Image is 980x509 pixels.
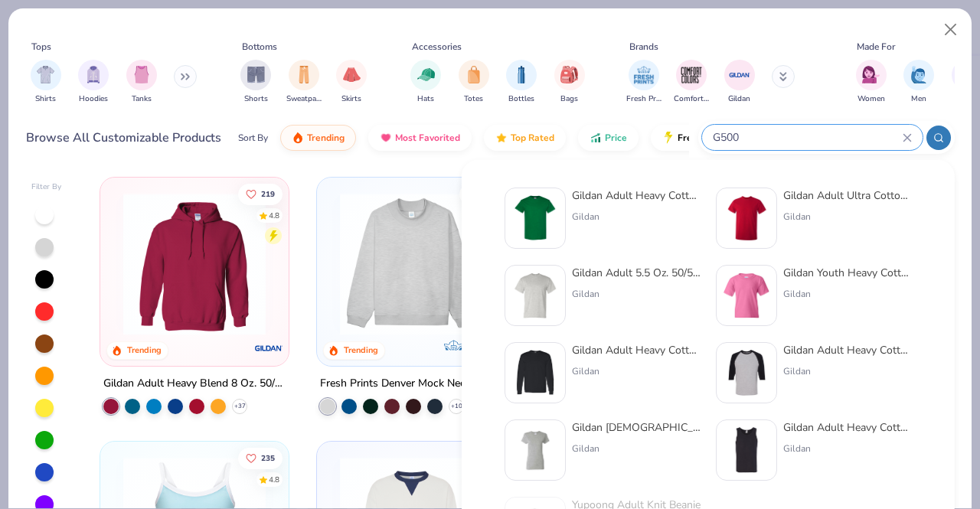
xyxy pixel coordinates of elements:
input: Try "T-Shirt" [711,129,903,146]
div: filter for Shirts [31,60,61,105]
div: filter for Comfort Colors [674,60,709,105]
img: TopRated.gif [495,132,508,144]
span: Bottles [508,93,534,105]
button: filter button [506,60,537,105]
div: Made For [857,40,895,54]
span: Price [605,132,627,144]
div: filter for Shorts [240,60,271,105]
button: filter button [336,60,367,105]
img: f353747f-df2b-48a7-9668-f657901a5e3e [511,426,559,474]
button: filter button [459,60,489,105]
div: Browse All Customizable Products [26,129,221,147]
button: filter button [31,60,61,105]
div: Gildan [572,442,701,455]
div: Gildan [572,287,701,301]
span: Sweatpants [286,93,322,105]
span: Hoodies [79,93,108,105]
img: Men Image [910,66,927,83]
img: Shorts Image [247,66,265,83]
div: Gildan Adult Heavy Cotton™ 5.3 Oz. 3/4-Raglan Sleeve T-Shirt [783,342,912,358]
span: + 10 [451,402,462,411]
img: flash.gif [662,132,675,144]
div: Gildan Youth Heavy Cotton 5.3 Oz. T-Shirt [783,265,912,281]
button: filter button [626,60,661,105]
div: filter for Totes [459,60,489,105]
button: Like [238,447,283,468]
span: Totes [464,93,483,105]
span: Fresh Prints [626,93,661,105]
button: filter button [724,60,755,105]
div: Gildan [572,210,701,224]
div: Tops [31,40,51,54]
img: Bags Image [560,66,577,83]
span: Women [857,93,885,105]
span: + 37 [234,402,245,411]
img: 88a44a92-e2a5-4f89-8212-3978ff1d2bb4 [723,426,770,474]
button: filter button [240,60,271,105]
div: Fresh Prints Denver Mock Neck Heavyweight Sweatshirt [320,374,502,393]
img: Totes Image [465,66,482,83]
div: Gildan Adult Heavy Cotton T-Shirt [572,188,701,204]
img: db319196-8705-402d-8b46-62aaa07ed94f [511,194,559,242]
span: Top Rated [511,132,554,144]
div: 4.8 [269,210,279,221]
div: Accessories [412,40,462,54]
div: Gildan [783,210,912,224]
img: 3c1a081b-6ca8-4a00-a3b6-7ee979c43c2b [723,194,770,242]
div: filter for Bags [554,60,585,105]
div: Gildan Adult Heavy Blend 8 Oz. 50/50 Hooded Sweatshirt [103,374,286,393]
button: filter button [674,60,709,105]
div: 4.8 [269,474,279,485]
div: Gildan Adult Heavy Cotton 5.3 Oz. Long-Sleeve T-Shirt [572,342,701,358]
button: Fresh Prints Flash [651,125,828,151]
span: Comfort Colors [674,93,709,105]
button: filter button [286,60,322,105]
span: Gildan [728,93,750,105]
span: 235 [261,454,275,462]
div: filter for Fresh Prints [626,60,661,105]
button: filter button [126,60,157,105]
button: filter button [410,60,441,105]
div: Gildan Adult Ultra Cotton 6 Oz. T-Shirt [783,188,912,204]
img: f5d85501-0dbb-4ee4-b115-c08fa3845d83 [332,193,490,335]
button: Most Favorited [368,125,472,151]
button: filter button [903,60,934,105]
span: Bags [560,93,578,105]
img: Sweatpants Image [296,66,312,83]
div: Bottoms [242,40,277,54]
span: Shirts [35,93,56,105]
img: Skirts Image [343,66,361,83]
div: filter for Men [903,60,934,105]
span: Most Favorited [395,132,460,144]
div: Gildan Adult 5.5 Oz. 50/50 T-Shirt [572,265,701,281]
div: Gildan [783,287,912,301]
img: Gildan logo [253,333,283,364]
div: Gildan Adult Heavy Cotton 5.3 Oz. Tank [783,419,912,436]
div: filter for Sweatpants [286,60,322,105]
button: Like [460,183,500,204]
div: filter for Women [856,60,887,105]
span: Men [911,93,926,105]
img: eeb6cdad-aebe-40d0-9a4b-833d0f822d02 [511,349,559,396]
div: filter for Skirts [336,60,367,105]
div: filter for Hoodies [78,60,109,105]
div: Gildan [783,442,912,455]
img: Hats Image [417,66,435,83]
img: Shirts Image [37,66,54,83]
img: 9278ce09-0d59-4a10-a90b-5020d43c2e95 [723,349,770,396]
span: Skirts [341,93,361,105]
div: filter for Tanks [126,60,157,105]
span: Tanks [132,93,152,105]
img: a164e800-7022-4571-a324-30c76f641635 [273,193,430,335]
button: Top Rated [484,125,566,151]
img: 91159a56-43a2-494b-b098-e2c28039eaf0 [511,272,559,319]
img: Fresh Prints Image [632,64,655,86]
div: Gildan [572,364,701,378]
span: 219 [261,190,275,197]
button: Trending [280,125,356,151]
img: Women Image [862,66,880,83]
img: Hoodies Image [85,66,102,83]
button: filter button [554,60,585,105]
button: filter button [856,60,887,105]
img: Tanks Image [133,66,150,83]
